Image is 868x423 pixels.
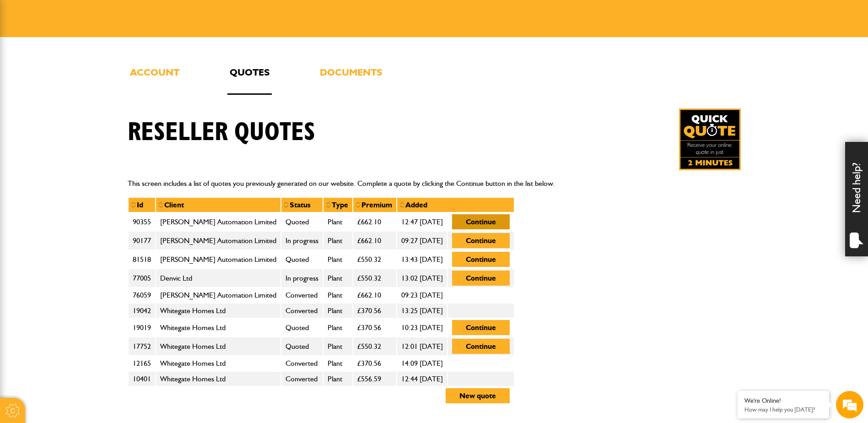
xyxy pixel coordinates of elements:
button: Continue [452,339,510,354]
td: 12:47 [DATE] [397,212,447,231]
button: Continue [452,271,510,286]
td: 19042 [128,303,156,319]
button: Continue [452,214,510,229]
td: Converted [281,287,323,303]
th: Type [323,197,353,213]
td: Quoted [281,318,323,337]
th: Status [281,197,323,213]
a: Account [128,65,182,95]
td: 17752 [128,337,156,356]
td: Plant [323,303,353,319]
td: 12165 [128,356,156,371]
td: [PERSON_NAME] Automation Limited [156,212,281,231]
div: We're Online! [744,397,822,405]
div: Minimize live chat window [150,5,172,27]
td: 13:25 [DATE] [397,303,447,319]
td: Plant [323,231,353,250]
th: Premium [353,197,397,213]
td: 13:43 [DATE] [397,250,447,269]
td: 12:01 [DATE] [397,337,447,356]
td: £662.10 [353,231,397,250]
td: £662.10 [353,287,397,303]
th: Client [156,197,281,213]
td: £370.56 [353,303,397,319]
td: Converted [281,371,323,387]
td: In progress [281,269,323,287]
td: In progress [281,231,323,250]
td: Plant [323,337,353,356]
td: 77005 [128,269,156,287]
td: Whitegate Homes Ltd [156,337,281,356]
img: Quick Quote [679,108,741,170]
h1: Reseller quotes [128,117,315,148]
button: Continue [452,252,510,267]
td: Plant [323,287,353,303]
td: 90177 [128,231,156,250]
td: 81518 [128,250,156,269]
textarea: Type your message and hit 'Enter' [12,166,167,274]
td: £370.56 [353,318,397,337]
td: Whitegate Homes Ltd [156,371,281,387]
td: Whitegate Homes Ltd [156,318,281,337]
td: Plant [323,356,353,371]
td: Plant [323,212,353,231]
td: 76059 [128,287,156,303]
a: Documents [318,65,384,95]
td: 10401 [128,371,156,387]
th: Added [397,197,514,213]
div: Need help? [845,142,868,256]
td: [PERSON_NAME] Automation Limited [156,287,281,303]
td: [PERSON_NAME] Automation Limited [156,231,281,250]
td: £662.10 [353,212,397,231]
input: Enter your last name [12,85,167,105]
td: £550.32 [353,337,397,356]
td: Converted [281,303,323,319]
button: Continue [452,320,510,335]
button: Continue [452,233,510,248]
img: d_20077148190_company_1631870298795_20077148190 [16,51,38,64]
td: Plant [323,371,353,387]
p: How may I help you today? [744,406,822,413]
input: Enter your phone number [12,139,167,159]
button: New quote [446,388,510,403]
em: Start Chat [124,282,166,294]
a: Quotes [227,65,272,95]
td: 19019 [128,318,156,337]
p: This screen includes a list of quotes you previously generated on our website. Complete a quote b... [128,178,741,190]
th: Id [128,197,156,213]
td: 12:44 [DATE] [397,371,447,387]
td: Quoted [281,337,323,356]
div: Chat with us now [48,51,154,63]
td: £550.32 [353,269,397,287]
td: £550.32 [353,250,397,269]
td: £556.59 [353,371,397,387]
td: £370.56 [353,356,397,371]
td: 10:23 [DATE] [397,318,447,337]
td: Whitegate Homes Ltd [156,356,281,371]
td: [PERSON_NAME] Automation Limited [156,250,281,269]
td: 09:27 [DATE] [397,231,447,250]
td: 09:23 [DATE] [397,287,447,303]
td: 14:09 [DATE] [397,356,447,371]
td: Denvic Ltd [156,269,281,287]
td: 13:02 [DATE] [397,269,447,287]
td: 90355 [128,212,156,231]
td: Whitegate Homes Ltd [156,303,281,319]
input: Enter your email address [12,112,167,132]
td: Plant [323,318,353,337]
td: Converted [281,356,323,371]
a: Get your insurance quote in just 2-minutes [679,108,741,170]
td: Quoted [281,212,323,231]
td: Quoted [281,250,323,269]
td: Plant [323,250,353,269]
td: Plant [323,269,353,287]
